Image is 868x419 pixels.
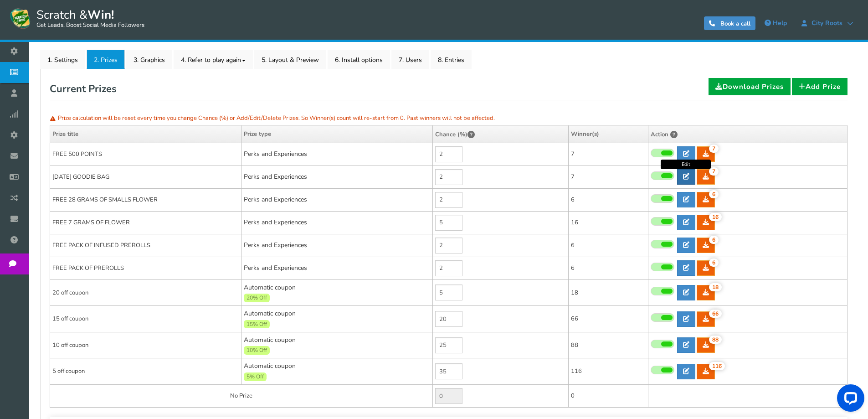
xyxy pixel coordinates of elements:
[648,125,847,143] th: Action
[50,188,241,211] td: FREE 28 GRAMS OF SMALLS FLOWER
[244,320,270,329] span: 15% Off
[697,192,715,207] a: 6
[709,310,722,318] span: 66
[697,364,715,379] a: 116
[435,388,462,404] input: Value not editable
[709,336,722,344] span: 88
[709,167,719,176] span: 7
[709,259,719,267] span: 6
[709,190,719,198] span: 6
[568,332,648,358] td: 88
[697,285,715,300] a: 18
[830,381,868,419] iframe: LiveChat chat widget
[244,172,307,181] span: Perks and Experiences
[720,20,750,28] span: Book a call
[244,283,430,303] span: Automatic coupon
[244,346,270,355] span: 10% Off
[50,143,241,166] td: FREE 500 POINTS
[568,257,648,279] td: 6
[568,234,648,257] td: 6
[709,236,719,244] span: 6
[697,337,715,353] a: 88
[174,50,253,69] a: 4. Refer to play again
[40,50,85,69] a: 1. Settings
[126,50,172,69] a: 3. Graphics
[709,145,719,153] span: 7
[568,166,648,188] td: 7
[697,146,715,162] a: 7
[661,160,711,169] div: Edit
[568,358,648,385] td: 116
[244,218,307,227] span: Perks and Experiences
[36,22,144,29] small: Get Leads, Boost Social Media Followers
[568,279,648,306] td: 18
[87,7,114,23] strong: Win!
[244,150,307,158] span: Perks and Experiences
[50,125,241,143] th: Prize title
[568,211,648,234] td: 16
[244,294,270,302] span: 20% Off
[50,279,241,306] td: 20 off coupon
[568,143,648,166] td: 7
[792,78,847,95] a: Add Prize
[9,7,144,30] a: Scratch &Win! Get Leads, Boost Social Media Followers
[87,50,125,69] a: 2. Prizes
[697,260,715,276] a: 6
[697,238,715,253] a: 6
[568,306,648,332] td: 66
[50,306,241,332] td: 15 off coupon
[391,50,429,69] a: 7. Users
[244,195,307,204] span: Perks and Experiences
[431,50,472,69] a: 8. Entries
[709,283,722,291] span: 18
[807,20,847,27] span: City Roots
[568,188,648,211] td: 6
[704,16,755,30] a: Book a call
[568,385,648,408] td: 0
[328,50,390,69] a: 6. Install options
[50,234,241,257] td: FREE PACK OF INFUSED PREROLLS
[50,332,241,358] td: 10 off coupon
[50,211,241,234] td: FREE 7 GRAMS OF FLOWER
[241,125,433,143] th: Prize type
[568,125,648,143] th: Winner(s)
[244,362,430,381] span: Automatic coupon
[50,78,117,100] h2: Current Prizes
[244,264,307,272] span: Perks and Experiences
[773,19,787,27] span: Help
[50,112,847,125] p: Prize calculation will be reset every time you change Chance (%) or Add/Edit/Delete Prizes. So Wi...
[244,309,430,329] span: Automatic coupon
[244,241,307,249] span: Perks and Experiences
[254,50,326,69] a: 5. Layout & Preview
[433,125,569,143] th: Chance (%)
[50,257,241,279] td: FREE PACK OF PREROLLS
[760,16,791,31] a: Help
[709,362,725,370] span: 116
[709,213,722,221] span: 16
[709,78,791,95] a: Download Prizes
[244,336,430,355] span: Automatic coupon
[697,215,715,230] a: 16
[50,385,433,408] td: No Prize
[697,169,715,185] a: 7
[244,372,267,381] span: 5% Off
[9,7,32,30] img: Scratch and Win
[50,358,241,385] td: 5 off coupon
[50,166,241,188] td: [DATE] GOODIE BAG
[32,7,144,30] span: Scratch &
[697,311,715,327] a: 66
